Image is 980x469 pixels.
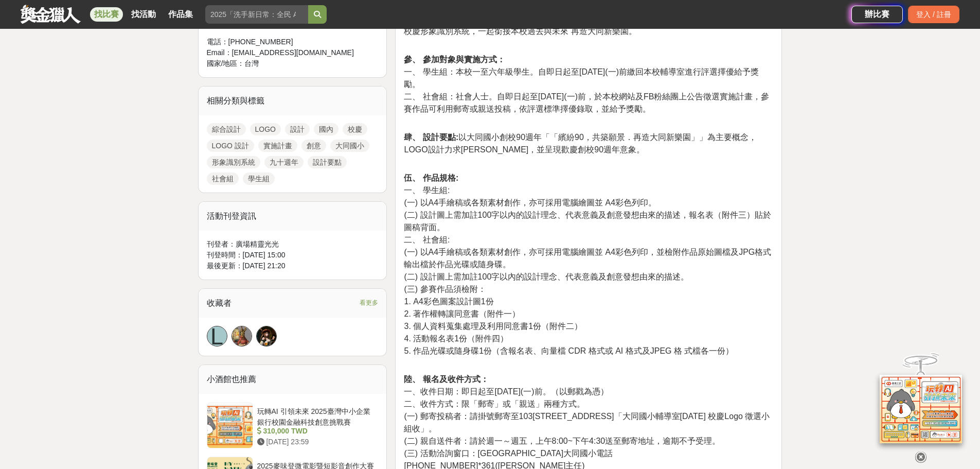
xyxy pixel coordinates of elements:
a: LOGO 設計 [207,140,254,152]
a: Avatar [231,326,252,346]
a: 學生組 [243,172,275,185]
span: 二、 社會組：社會人士。自即日起至[DATE](一)前，於本校網站及FB粉絲團上公告徵選實施計畫，參賽作品可利用郵寄或親送投稿，依評選標準擇優錄取，並給予獎勵。 [404,92,769,113]
span: 國家/地區： [207,59,245,67]
a: 設計要點 [308,156,347,168]
div: [DATE] 23:59 [257,437,375,447]
a: 九十週年 [264,156,304,168]
strong: 肆、 設計要點: [404,133,458,142]
img: Avatar [257,326,276,346]
a: 實施計畫 [258,140,297,152]
a: 辦比賽 [851,6,903,23]
span: 1. A4彩色圖案設計圖1份 [404,297,493,306]
a: L [207,326,227,346]
div: 310,000 TWD [257,426,375,437]
span: 以大同國小創校90週年「「繽紛90，共築願景．再造大同新樂園」」為主要概念，LOGO設計力求[PERSON_NAME]，並呈現歡慶創校90週年意象。 [404,133,756,154]
span: (一) 以A4手繪稿或各類素材創作，亦可採用電腦繪圖並 A4彩色列印。 [404,198,656,207]
a: 玩轉AI 引領未來 2025臺灣中小企業銀行校園金融科技創意挑戰賽 310,000 TWD [DATE] 23:59 [207,402,379,448]
strong: 伍、 作品規格: [404,173,458,182]
span: (一) 以A4手繪稿或各類素材創作，亦可採用電腦繪圖並 A4彩色列印，並檢附作品原始圖檔及JPG格式輸出檔於作品光碟或隨身碟。 [404,248,771,269]
div: 小酒館也推薦 [199,365,387,394]
span: 一、 學生組：本校一至六年級學生。自即日起至[DATE](一)前繳回本校輔導室進行評選擇優給予獎勵。 [404,67,758,89]
a: Avatar [256,326,277,346]
strong: 參、 參加對象與實施方式： [404,55,505,64]
a: 校慶 [343,123,367,135]
a: 作品集 [164,7,197,22]
div: 最後更新： [DATE] 21:20 [207,260,379,271]
div: 活動刊登資訊 [199,202,387,231]
a: 大同國小 [330,140,369,152]
span: 台灣 [244,59,259,67]
div: Email： [EMAIL_ADDRESS][DOMAIN_NAME] [207,47,358,58]
span: (二) 設計圖上需加註100字以內的設計理念、代表意義及創意發想由來的描述，報名表（附件三）貼於圖稿背面。 [404,211,771,232]
strong: 陸、 報名及收件方式： [404,375,488,384]
span: (三) 參賽作品須檢附： [404,285,486,293]
span: 二、收件方式：限「郵寄」或「親送」兩種方式。 [404,399,585,408]
a: 綜合設計 [207,123,246,135]
input: 2025「洗手新日常：全民 ALL IN」洗手歌全台徵選 [205,5,308,24]
a: 國內 [314,123,338,135]
a: LOGO [250,123,281,135]
img: Avatar [232,326,252,346]
span: 二、 社會組: [404,235,450,244]
a: 找活動 [127,7,160,22]
span: 本校即將邁入九十週年校慶適逢校舍改建，發揮創意巧思，創作出屬於大同國小九十週年校慶形象識別系統，一起銜接本校過去與未來 再造大同新樂園。 [404,14,768,36]
div: 刊登時間： [DATE] 15:00 [207,250,379,260]
span: 2. 著作權轉讓同意書（附件一） [404,309,520,318]
a: 找比賽 [90,7,123,22]
span: 一、 學生組: [404,186,450,195]
a: 創意 [301,140,326,152]
span: (二) 親自送件者：請於週一～週五，上午8:00~下午4:30送至郵寄地址，逾期不予受理。 [404,437,720,445]
div: 電話： [PHONE_NUMBER] [207,37,358,47]
div: 相關分類與標籤 [199,86,387,115]
span: (一) 郵寄投稿者：請掛號郵寄至103[STREET_ADDRESS]「大同國小輔導室[DATE] 校慶Logo 徵選小組收」。 [404,412,770,433]
a: 社會組 [207,172,239,185]
img: d2146d9a-e6f6-4337-9592-8cefde37ba6b.png [880,375,962,443]
div: 刊登者： 廣場精靈光光 [207,239,379,250]
span: 5. 作品光碟或隨身碟1份（含報名表、向量檔 CDR 格式或 AI 格式及JPEG 格 式檔各一份） [404,346,734,355]
div: 登入 / 註冊 [908,6,959,23]
span: 看更多 [360,297,378,308]
span: (二) 設計圖上需加註100字以內的設計理念、代表意義及創意發想由來的描述。 [404,272,689,281]
span: 4. 活動報名表1份（附件四） [404,334,508,343]
span: 收藏者 [207,299,231,307]
a: 設計 [285,123,310,135]
a: 形象識別系統 [207,156,260,168]
span: 3. 個人資料蒐集處理及利用同意書1份（附件二） [404,322,582,331]
span: 一、收件日期：即日起至[DATE](一)前。（以郵戳為憑） [404,387,608,396]
div: 玩轉AI 引領未來 2025臺灣中小企業銀行校園金融科技創意挑戰賽 [257,406,375,426]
